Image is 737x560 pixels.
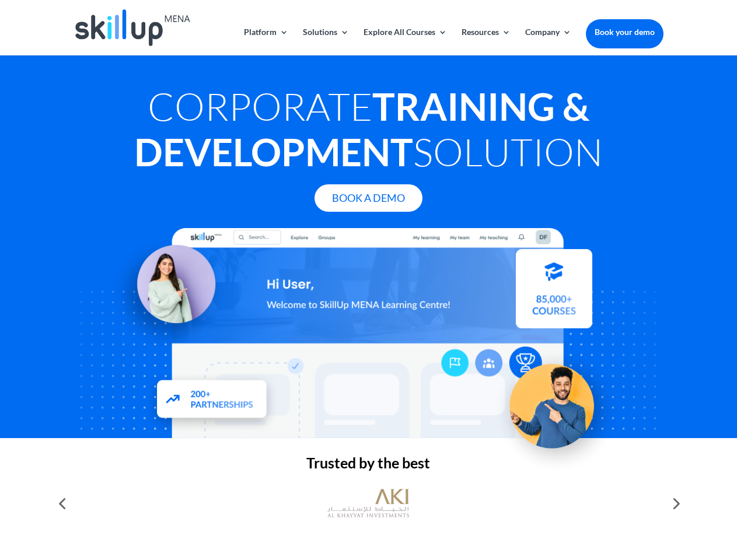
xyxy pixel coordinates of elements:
[303,28,349,55] a: Solutions
[327,483,409,524] img: al khayyat investments logo
[109,232,227,350] img: Learning Management Solution - SkillUp
[586,19,663,45] a: Book your demo
[525,28,571,55] a: Company
[244,28,288,55] a: Platform
[75,9,190,46] img: Skillup Mena
[315,184,422,212] a: Book A Demo
[516,254,592,333] img: Courses library - SkillUp MENA
[74,83,663,180] h1: Corporate Solution
[134,83,589,174] strong: Training & Development
[74,456,663,476] h2: Trusted by the best
[145,369,280,432] img: Partners - SkillUp Mena
[462,28,511,55] a: Resources
[364,28,447,55] a: Explore All Courses
[493,339,622,469] img: Upskill your workforce - SkillUp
